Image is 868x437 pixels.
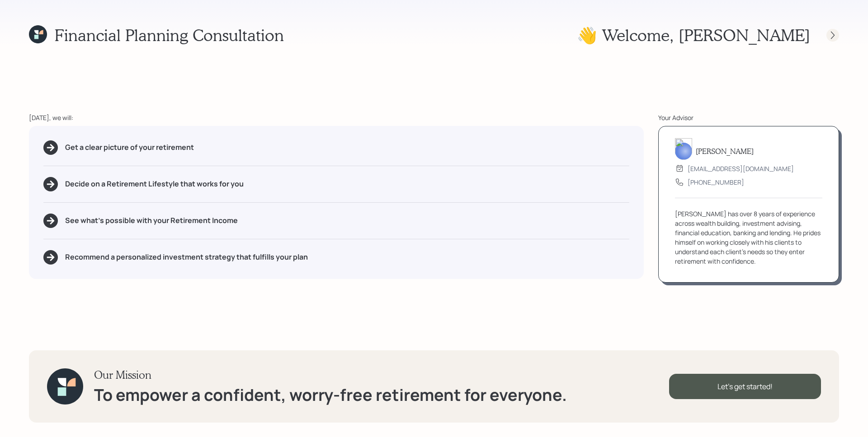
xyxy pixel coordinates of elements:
div: [PHONE_NUMBER] [688,177,744,187]
div: [DATE], we will: [29,113,644,122]
h1: To empower a confident, worry-free retirement for everyone. [94,385,567,404]
div: Let's get started! [669,374,821,399]
h5: [PERSON_NAME] [696,147,754,155]
h3: Our Mission [94,368,567,381]
h5: Get a clear picture of your retirement [65,143,194,152]
img: james-distasi-headshot.png [675,138,692,160]
div: [EMAIL_ADDRESS][DOMAIN_NAME] [688,164,794,173]
h5: Recommend a personalized investment strategy that fulfills your plan [65,253,308,261]
div: Your Advisor [658,113,839,122]
h1: 👋 Welcome , [PERSON_NAME] [577,25,810,45]
h5: Decide on a Retirement Lifestyle that works for you [65,180,244,188]
div: [PERSON_NAME] has over 8 years of experience across wealth building, investment advising, financi... [675,209,822,266]
h1: Financial Planning Consultation [54,25,284,45]
h5: See what's possible with your Retirement Income [65,216,238,225]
